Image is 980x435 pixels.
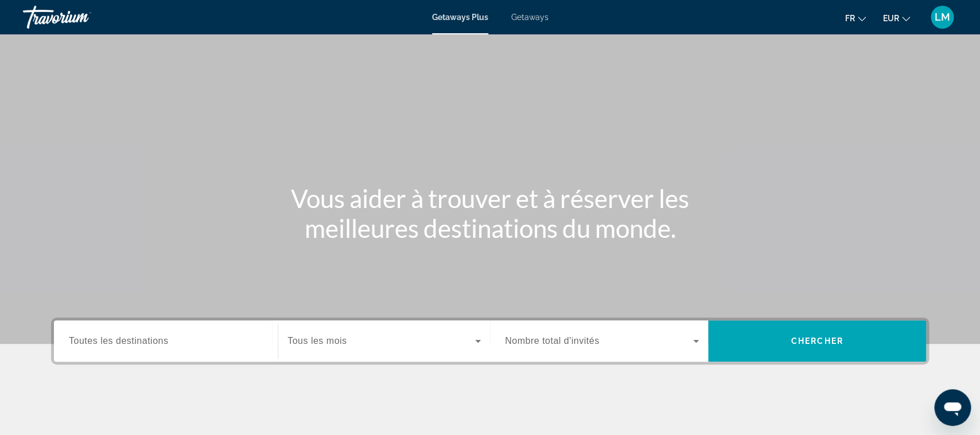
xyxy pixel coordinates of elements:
span: Nombre total d'invités [505,336,599,346]
button: Change language [845,10,866,26]
span: fr [845,14,855,23]
span: Tous les mois [287,336,347,346]
div: Search widget [54,320,926,362]
h1: Vous aider à trouver et à réserver les meilleures destinations du monde. [275,183,705,243]
span: Toutes les destinations [69,336,168,346]
button: Chercher [708,320,926,362]
span: EUR [883,14,899,23]
button: User Menu [927,5,957,29]
button: Change currency [883,10,910,26]
a: Travorium [23,2,138,32]
iframe: Bouton de lancement de la fenêtre de messagerie [934,389,971,426]
span: LM [935,11,950,23]
a: Getaways [511,13,549,22]
a: Getaways Plus [432,13,488,22]
span: Chercher [791,336,843,346]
